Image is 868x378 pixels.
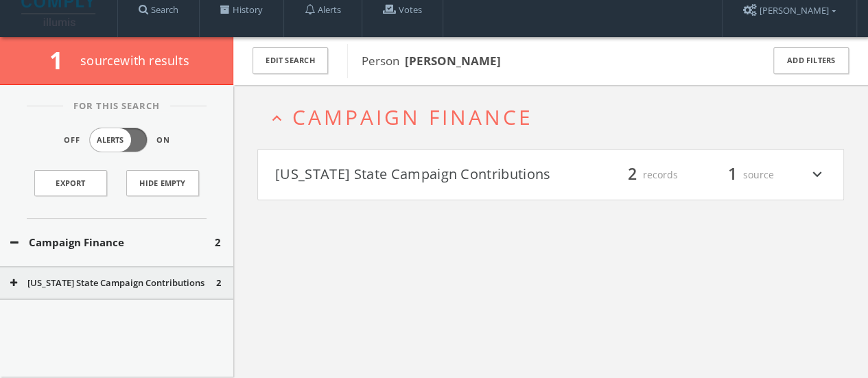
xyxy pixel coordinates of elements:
span: 2 [215,235,221,250]
i: expand_more [808,163,826,187]
button: [US_STATE] State Campaign Contributions [10,276,216,290]
button: Edit Search [253,47,328,74]
span: 1 [722,163,743,187]
span: For This Search [63,99,170,113]
span: Campaign Finance [292,103,533,131]
span: 2 [216,276,221,290]
span: On [156,134,170,146]
button: expand_lessCampaign Finance [268,106,844,128]
span: source with results [80,52,189,69]
button: [US_STATE] State Campaign Contributions [275,163,551,187]
span: Person [362,53,501,69]
div: records [596,163,678,187]
span: Off [64,134,80,146]
div: source [692,163,774,187]
span: 1 [49,44,75,76]
a: Export [34,170,107,196]
i: expand_less [268,109,286,128]
button: Hide Empty [126,170,199,196]
span: 2 [622,163,643,187]
button: Campaign Finance [10,235,215,250]
b: [PERSON_NAME] [405,53,501,69]
button: Add Filters [773,47,849,74]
